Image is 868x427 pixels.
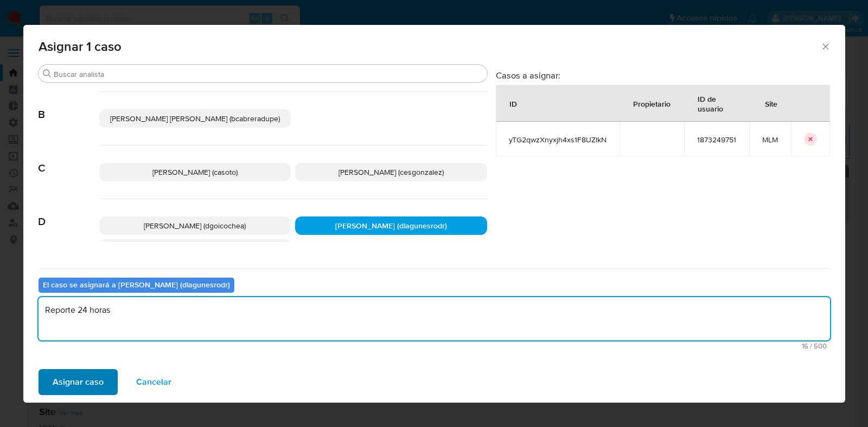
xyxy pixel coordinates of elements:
div: [PERSON_NAME] (dgardunorosa) [99,239,291,258]
div: ID [496,90,530,116]
textarea: Reporte 24 horas [39,297,830,340]
button: Cerrar ventana [820,41,830,51]
div: [PERSON_NAME] (dgoicochea) [99,216,291,235]
div: Site [752,90,790,116]
span: 1873249751 [697,135,736,144]
div: [PERSON_NAME] (cesgonzalez) [295,163,487,181]
span: C [39,146,99,175]
span: yTG2qwzXnyxjh4xs1F8UZlkN [509,135,607,144]
span: [PERSON_NAME] (dgoicochea) [144,220,246,231]
button: icon-button [804,133,817,146]
button: Buscar [43,69,52,78]
span: [PERSON_NAME] (cesgonzalez) [339,167,444,178]
b: El caso se asignará a [PERSON_NAME] (dlagunesrodr) [43,279,230,290]
button: Cancelar [122,369,186,395]
h3: Casos a asignar: [496,70,830,81]
div: [PERSON_NAME] [PERSON_NAME] (bcabreradupe) [99,109,291,128]
span: D [39,199,99,228]
span: B [39,92,99,121]
div: assign-modal [23,25,845,403]
button: Asignar caso [39,369,118,395]
div: [PERSON_NAME] (dlagunesrodr) [295,216,487,235]
span: Cancelar [136,370,171,394]
div: ID de usuario [685,86,749,121]
div: [PERSON_NAME] (casoto) [99,163,291,181]
span: [PERSON_NAME] (dlagunesrodr) [335,220,447,231]
span: Asignar 1 caso [39,40,821,53]
span: [PERSON_NAME] [PERSON_NAME] (bcabreradupe) [110,113,280,124]
input: Buscar analista [54,69,483,79]
span: Asignar caso [53,370,104,394]
span: Máximo 500 caracteres [42,343,827,350]
span: [PERSON_NAME] (casoto) [152,167,238,178]
div: Propietario [620,90,684,116]
span: MLM [762,135,778,144]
